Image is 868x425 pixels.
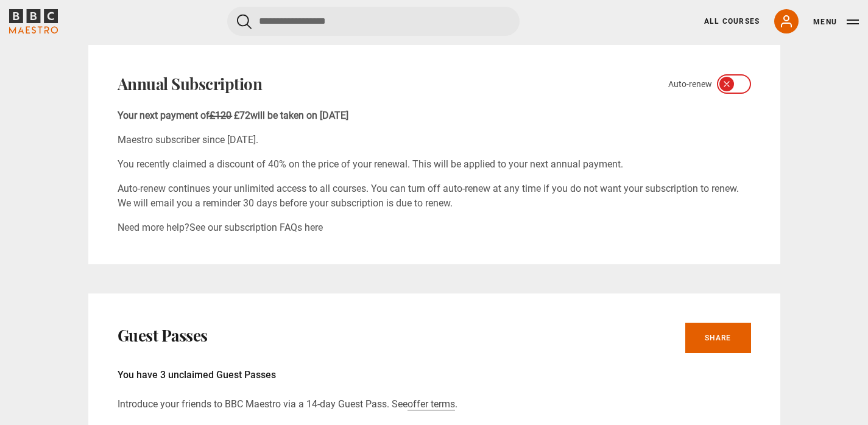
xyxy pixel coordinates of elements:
p: You have 3 unclaimed Guest Passes [118,368,751,382]
a: All Courses [704,16,760,27]
a: offer terms [408,398,455,410]
a: Share [685,323,751,353]
a: See our subscription FAQs here [189,222,323,233]
b: Your next payment of will be taken on [DATE] [118,110,348,121]
h2: Guest Passes [118,326,208,345]
button: Submit the search query [237,14,252,29]
p: Maestro subscriber since [DATE]. [118,133,751,147]
span: Auto-renew [668,78,712,91]
button: Toggle navigation [813,16,859,28]
svg: BBC Maestro [9,9,58,33]
p: Need more help? [118,220,751,235]
p: You recently claimed a discount of 40% on the price of your renewal. This will be applied to your... [118,157,751,172]
span: £72 [234,110,250,121]
p: Auto-renew continues your unlimited access to all courses. You can turn off auto-renew at any tim... [118,181,751,211]
p: Introduce your friends to BBC Maestro via a 14-day Guest Pass. See . [118,397,751,412]
h2: Annual Subscription [118,74,263,94]
span: £120 [210,110,231,121]
input: Search [227,7,520,36]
